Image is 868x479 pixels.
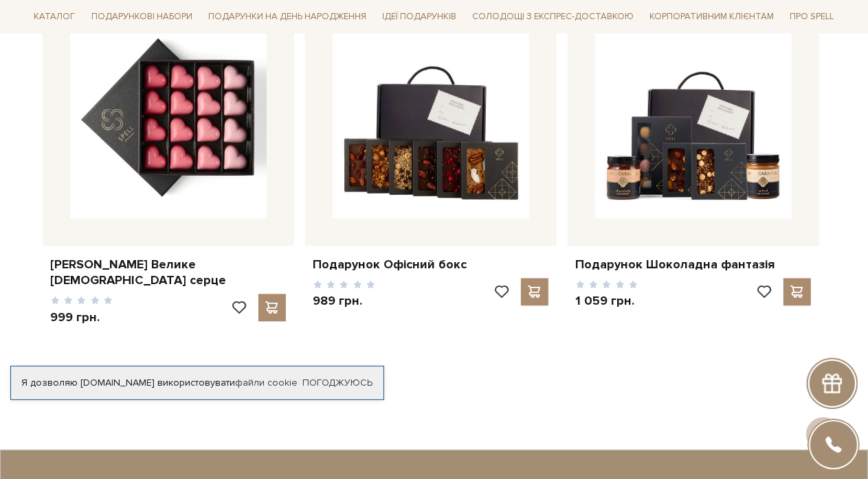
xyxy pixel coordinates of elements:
[29,7,81,28] span: Каталог
[302,377,372,389] a: Погоджуюсь
[203,7,372,28] span: Подарунки на День народження
[51,257,286,289] a: [PERSON_NAME] Велике [DEMOGRAPHIC_DATA] серце
[11,377,383,389] div: Я дозволяю [DOMAIN_NAME] використовувати
[467,5,639,29] a: Солодощі з експрес-доставкою
[644,5,779,29] a: Корпоративним клієнтам
[313,293,376,309] p: 989 грн.
[235,377,298,388] a: файли cookie
[576,293,638,309] p: 1 059 грн.
[576,257,811,272] a: Подарунок Шоколадна фантазія
[51,309,113,325] p: 999 грн.
[377,7,462,28] span: Ідеї подарунків
[86,7,198,28] span: Подарункові набори
[313,257,548,272] a: Подарунок Офісний бокс
[784,7,839,28] span: Про Spell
